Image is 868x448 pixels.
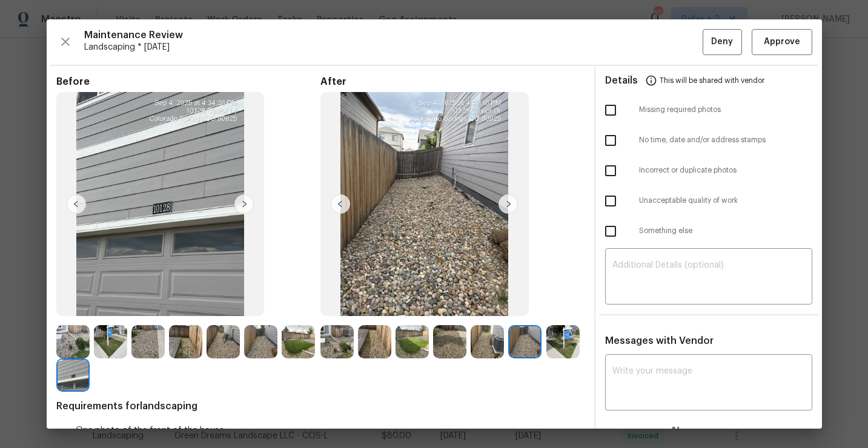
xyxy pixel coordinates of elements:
div: Unacceptable quality of work [595,186,822,216]
button: Deny [703,29,742,55]
div: Missing required photos [595,95,822,125]
span: Missing required photos [639,105,812,115]
li: One photo of the front of the house [76,424,585,436]
img: right-chevron-button-url [234,194,254,214]
span: Messages with Vendor [605,336,714,346]
span: Deny [711,35,733,50]
span: Before [56,76,320,88]
h4: No messages [672,425,745,437]
span: Something else [639,226,812,236]
span: After [320,76,585,88]
button: Approve [752,29,812,55]
span: Approve [764,35,800,50]
span: This will be shared with vendor [660,66,764,95]
img: left-chevron-button-url [331,194,350,214]
span: Unacceptable quality of work [639,196,812,206]
span: Details [605,66,638,95]
img: right-chevron-button-url [499,194,518,214]
div: Something else [595,216,822,246]
span: Requirements for landscaping [56,400,585,412]
span: Maintenance Review [84,29,703,41]
span: Incorrect or duplicate photos [639,165,812,176]
div: No time, date and/or address stamps [595,125,822,156]
span: Landscaping * [DATE] [84,41,703,53]
span: No time, date and/or address stamps [639,135,812,145]
div: Incorrect or duplicate photos [595,156,822,186]
img: left-chevron-button-url [67,194,86,214]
